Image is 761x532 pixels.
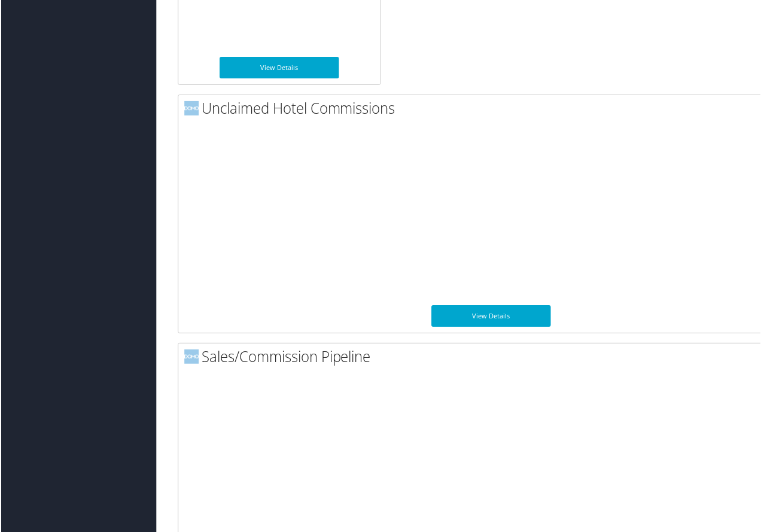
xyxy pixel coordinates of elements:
[431,306,551,327] a: View Details
[184,101,198,115] img: domo-logo.png
[184,350,198,364] img: domo-logo.png
[219,57,339,78] a: View Details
